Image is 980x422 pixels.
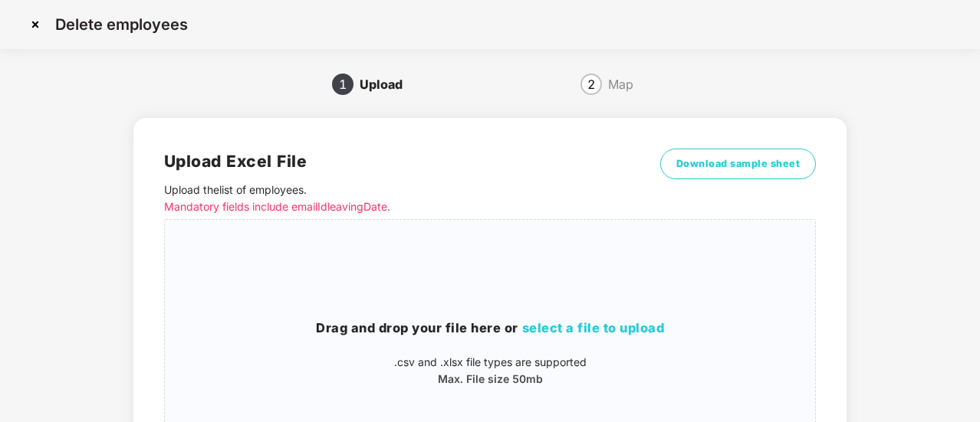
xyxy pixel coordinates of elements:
[55,15,188,34] p: Delete employees
[164,182,653,215] p: Upload the list of employees .
[660,149,817,179] button: Download sample sheet
[23,12,48,37] img: svg+xml;base64,PHN2ZyBpZD0iQ3Jvc3MtMzJ4MzIiIHhtbG5zPSJodHRwOi8vd3d3LnczLm9yZy8yMDAwL3N2ZyIgd2lkdG...
[164,149,653,174] h2: Upload Excel File
[164,198,653,215] p: Mandatory fields include emailId leavingDate.
[360,72,415,97] div: Upload
[165,371,815,388] p: Max. File size 50mb
[339,78,347,90] span: 1
[165,354,815,371] p: .csv and .xlsx file types are supported
[165,319,815,339] h3: Drag and drop your file here or
[676,156,801,172] span: Download sample sheet
[587,78,595,90] span: 2
[608,72,633,97] div: Map
[522,320,665,335] span: select a file to upload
